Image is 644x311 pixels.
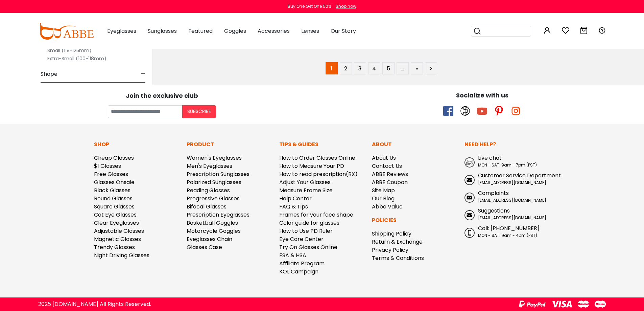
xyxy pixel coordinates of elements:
a: KOL Campaign [279,268,318,275]
span: Call: [PHONE_NUMBER] [478,224,540,232]
div: Join the exclusive club [5,90,319,100]
a: Complaints [EMAIL_ADDRESS][DOMAIN_NAME] [464,189,550,203]
a: Measure Frame Size [279,186,333,194]
a: Night Driving Glasses [94,251,149,259]
span: … [397,62,409,74]
a: Eye Care Center [279,235,324,243]
span: [EMAIL_ADDRESS][DOMAIN_NAME] [478,197,546,203]
a: > [425,62,437,74]
a: Round Glasses [94,195,133,202]
a: About Us [372,154,396,162]
a: Try On Glasses Online [279,243,337,251]
a: FSA & HSA [279,251,306,259]
span: Our Story [331,27,356,35]
span: Suggestions [478,207,510,215]
span: Shape [41,66,57,82]
div: Socialize with us [326,91,639,100]
a: 5 [382,62,395,74]
a: $1 Glasses [94,162,121,170]
span: youtube [477,106,487,116]
a: Women's Eyeglasses [187,154,242,162]
p: Need Help? [464,140,550,149]
a: Suggestions [EMAIL_ADDRESS][DOMAIN_NAME] [464,207,550,221]
a: Trendy Glasses [94,243,135,251]
a: Frames for your face shape [279,211,353,219]
span: twitter [460,106,470,116]
span: Goggles [224,27,246,35]
a: Adjustable Glasses [94,227,144,235]
p: Policies [372,216,458,224]
a: Customer Service Department [EMAIL_ADDRESS][DOMAIN_NAME] [464,172,550,186]
a: 2 [340,62,352,74]
p: Shop [94,140,180,149]
a: Polarized Sunglasses [187,178,241,186]
span: instagram [511,106,521,116]
a: Basketball Goggles [187,219,238,227]
a: Glasses Onsale [94,178,135,186]
span: pinterest [494,106,504,116]
a: Shop now [332,3,356,9]
span: Complaints [478,189,509,197]
a: How to Order Glasses Online [279,154,355,162]
a: Cheap Glasses [94,154,134,162]
a: Eyeglasses Chain [187,235,232,243]
span: Live chat [478,154,502,162]
a: Live chat MON - SAT: 9am - 7pm (PST) [464,154,550,168]
span: MON - SAT: 9am - 7pm (PST) [478,162,537,168]
a: 4 [368,62,380,74]
a: Color guide for glasses [279,219,339,227]
a: Help Center [279,195,312,202]
a: Call: [PHONE_NUMBER] MON - SAT: 9am - 4pm (PST) [464,224,550,239]
img: abbeglasses.com [38,23,94,40]
a: Shipping Policy [372,230,411,238]
span: [EMAIL_ADDRESS][DOMAIN_NAME] [478,180,546,185]
a: Cat Eye Glasses [94,211,137,219]
span: Eyeglasses [107,27,136,35]
a: Contact Us [372,162,402,170]
a: Adjust Your Glasses [279,178,331,186]
a: 3 [354,62,366,74]
a: Affiliate Program [279,260,325,267]
a: ABBE Reviews [372,170,408,178]
a: How to Use PD Ruler [279,227,333,235]
a: Clear Eyeglasses [94,219,139,227]
span: facebook [443,106,453,116]
div: 2025 [DOMAIN_NAME] All Rights Reserved. [38,300,151,308]
a: Bifocal Glasses [187,203,226,210]
a: Square Glasses [94,203,135,210]
a: Site Map [372,186,395,194]
span: Customer Service Department [478,172,561,179]
p: Tips & Guides [279,140,365,149]
button: Subscribe [182,105,216,118]
a: Terms & Conditions [372,254,424,262]
a: How to Measure Your PD [279,162,344,170]
a: Motorcycle Goggles [187,227,241,235]
span: - [141,66,145,82]
span: 1 [326,62,338,74]
a: » [411,62,423,74]
div: Shop now [336,3,356,9]
a: Prescription Sunglasses [187,170,249,178]
label: Small (119-125mm) [47,46,92,54]
span: Lenses [301,27,319,35]
a: ABBE Coupon [372,178,408,186]
label: Extra-Small (100-118mm) [47,54,106,63]
a: Privacy Policy [372,246,408,254]
span: [EMAIL_ADDRESS][DOMAIN_NAME] [478,215,546,221]
input: Your email [108,105,182,118]
a: Prescription Eyeglasses [187,211,249,219]
a: Return & Exchange [372,238,423,246]
a: Abbe Value [372,203,403,210]
p: About [372,140,458,149]
a: How to read prescription(RX) [279,170,358,178]
span: MON - SAT: 9am - 4pm (PST) [478,232,537,238]
a: Free Glasses [94,170,128,178]
a: Men's Eyeglasses [187,162,232,170]
span: Sunglasses [148,27,177,35]
a: FAQ & Tips [279,203,308,210]
a: Black Glasses [94,186,130,194]
a: Magnetic Glasses [94,235,141,243]
div: Buy One Get One 50% [288,3,331,9]
span: Accessories [258,27,290,35]
a: Glasses Case [187,243,222,251]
